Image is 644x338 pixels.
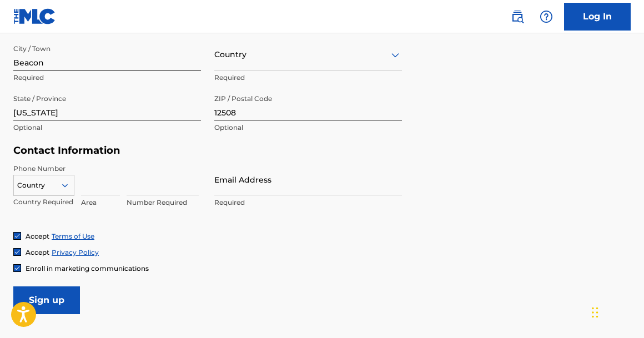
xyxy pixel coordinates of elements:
p: Area [81,198,120,208]
p: Required [214,198,402,208]
p: Required [13,73,201,83]
img: MLC Logo [13,8,56,24]
img: checkbox [14,233,21,239]
p: Number Required [127,198,199,208]
p: Optional [13,123,201,133]
img: checkbox [14,249,21,255]
p: Country Required [13,197,74,207]
img: checkbox [14,265,21,271]
iframe: Chat Widget [588,285,644,338]
a: Terms of Use [52,232,94,240]
h5: Contact Information [13,144,402,157]
div: Help [535,6,557,28]
a: Public Search [506,6,529,28]
p: Required [214,73,402,83]
p: Optional [214,123,402,133]
span: Enroll in marketing communications [26,264,149,273]
span: Accept [26,248,49,256]
img: search [511,10,524,23]
div: Drag [592,296,598,329]
a: Privacy Policy [52,248,99,256]
img: help [540,10,553,23]
a: Log In [564,3,631,31]
span: Accept [26,232,49,240]
input: Sign up [13,286,80,314]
